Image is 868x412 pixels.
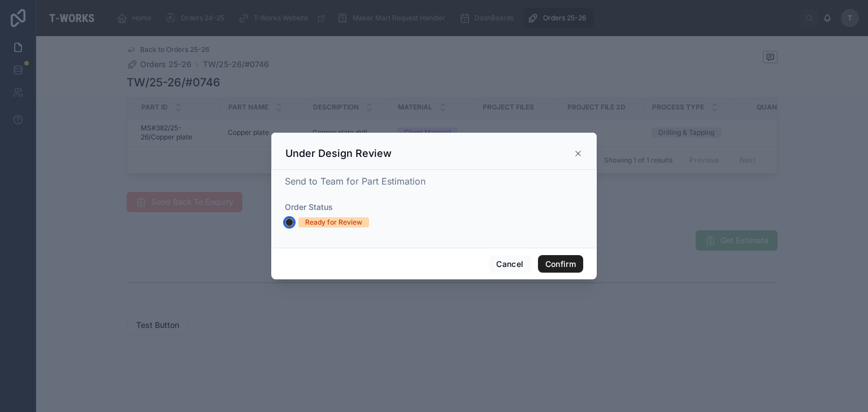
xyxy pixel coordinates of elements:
button: Confirm [538,255,583,273]
span: Order Status [285,202,333,212]
div: Ready for Review [305,217,362,227]
h3: Under Design Review [285,147,392,160]
span: Send to Team for Part Estimation [285,176,426,187]
button: Cancel [489,255,531,273]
